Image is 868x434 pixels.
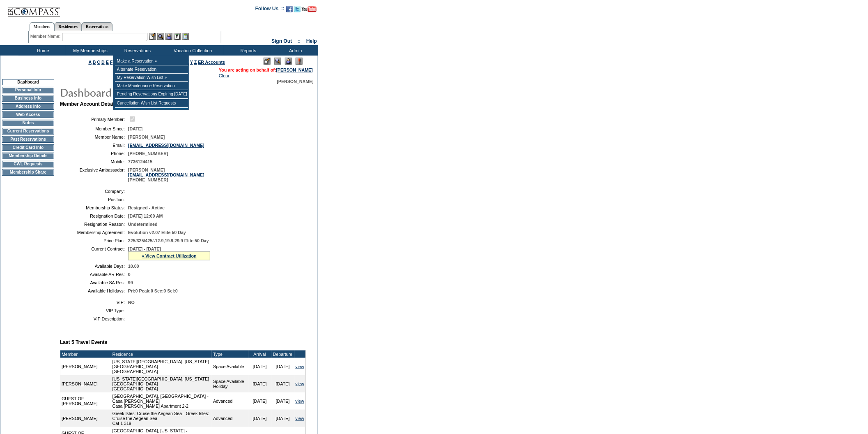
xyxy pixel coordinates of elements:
td: [DATE] [271,392,294,410]
span: Evolution v2.07 Elite 50 Day [128,230,186,235]
td: Vacation Collection [160,45,224,56]
td: [GEOGRAPHIC_DATA], [GEOGRAPHIC_DATA] - Casa [PERSON_NAME] Casa [PERSON_NAME] Apartment 2-2 [111,392,212,410]
td: Personal Info [2,87,54,93]
img: b_edit.gif [149,33,156,40]
td: Email: [63,143,125,148]
td: [PERSON_NAME] [60,410,111,427]
img: Become our fan on Facebook [286,6,293,12]
span: 99 [128,280,133,285]
span: :: [298,38,301,44]
a: ER Accounts [198,60,225,65]
a: Follow us on Twitter [294,8,301,13]
span: Pri:0 Peak:0 Sec:0 Sel:0 [128,288,178,293]
td: Past Reservations [2,136,54,143]
td: Follow Us :: [255,5,285,15]
td: VIP Type: [63,308,125,313]
td: Available AR Res: [63,272,125,277]
td: Position: [63,197,125,202]
span: [PHONE_NUMBER] [128,151,168,156]
span: 7736124415 [128,159,152,164]
td: Type [212,350,248,358]
span: You are acting on behalf of: [219,67,313,72]
td: Available Holidays: [63,288,125,293]
td: My Reservation Wish List » [115,74,188,82]
a: E [106,60,109,65]
td: Greek Isles: Cruise the Aegean Sea - Greek Isles: Cruise the Aegean Sea Cat 1 319 [111,410,212,427]
img: View [157,33,164,40]
td: Membership Agreement: [63,230,125,235]
a: D [101,60,105,65]
td: [DATE] [248,410,271,427]
img: Reservations [174,33,181,40]
span: [DATE] - [DATE] [128,246,161,251]
td: Alternate Reservation [115,65,188,74]
a: view [296,399,304,404]
img: Edit Mode [264,58,271,65]
a: Z [194,60,197,65]
img: pgTtlDashboard.gif [60,84,224,100]
a: Y [190,60,193,65]
td: Advanced [212,392,248,410]
img: Impersonate [165,33,172,40]
a: [EMAIL_ADDRESS][DOMAIN_NAME] [128,172,204,177]
img: Log Concern/Member Elevation [296,58,303,65]
span: [PERSON_NAME] [PHONE_NUMBER] [128,167,204,182]
img: Subscribe to our YouTube Channel [302,6,317,12]
td: Admin [271,45,318,56]
a: A [89,60,92,65]
td: Member [60,350,111,358]
td: Current Reservations [2,128,54,135]
td: Web Access [2,111,54,118]
td: Member Name: [63,135,125,139]
b: Last 5 Travel Events [60,339,107,345]
td: CWL Requests [2,161,54,167]
a: Reservations [82,22,113,31]
td: [US_STATE][GEOGRAPHIC_DATA], [US_STATE][GEOGRAPHIC_DATA] [GEOGRAPHIC_DATA] [111,358,212,375]
span: 10.00 [128,264,139,269]
a: Help [306,38,317,44]
td: Make a Reservation » [115,57,188,65]
td: Current Contract: [63,246,125,260]
td: Exclusive Ambassador: [63,167,125,182]
td: [DATE] [248,375,271,392]
td: Available Days: [63,264,125,269]
a: » View Contract Utilization [142,253,197,258]
td: [DATE] [271,375,294,392]
b: Member Account Details [60,101,117,107]
a: F [110,60,113,65]
td: VIP Description: [63,316,125,321]
a: Sign Out [271,38,292,44]
td: Credit Card Info [2,144,54,151]
td: [DATE] [248,358,271,375]
span: 225/325/425/-12.9,19.9,29.9 Elite 50 Day [128,238,209,243]
td: Residence [111,350,212,358]
span: [DATE] 12:00 AM [128,214,163,218]
td: My Memberships [66,45,113,56]
td: Price Plan: [63,238,125,243]
td: Reservations [113,45,160,56]
td: Notes [2,120,54,126]
td: Reports [224,45,271,56]
td: Resignation Reason: [63,222,125,227]
a: view [296,364,304,369]
td: Business Info [2,95,54,102]
img: Follow us on Twitter [294,6,301,12]
a: C [97,60,100,65]
td: Cancellation Wish List Requests [115,99,188,107]
span: [PERSON_NAME] [128,135,165,139]
img: View Mode [274,58,281,65]
td: Home [18,45,66,56]
td: Address Info [2,103,54,110]
td: Company: [63,189,125,194]
td: Dashboard [2,79,54,85]
td: Membership Share [2,169,54,176]
a: [EMAIL_ADDRESS][DOMAIN_NAME] [128,143,204,148]
span: NO [128,300,135,305]
td: Pending Reservations Expiring [DATE] [115,90,188,98]
a: Become our fan on Facebook [286,8,293,13]
img: Impersonate [285,58,292,65]
a: Members [30,22,55,31]
a: [PERSON_NAME] [276,67,313,72]
td: Membership Status: [63,205,125,210]
td: [PERSON_NAME] [60,375,111,392]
